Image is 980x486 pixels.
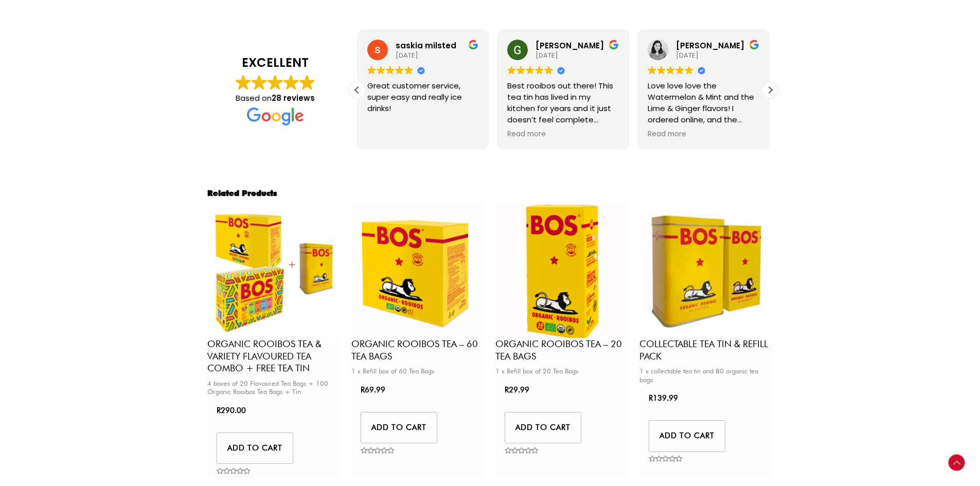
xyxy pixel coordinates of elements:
[217,433,293,464] a: Add to cart: “Organic Rooibos Tea & Variety Flavoured Tea combo + FREE TEA TIN”
[386,66,395,75] img: Google
[207,204,341,338] img: organic rooibos tea & variety flavoured tea combo + free tea tin
[649,420,725,452] a: Read more about “Collectable Tea Tin & Refill Pack”
[495,338,629,362] h2: Organic Rooibos Tea – 20 Tea Bags
[505,385,529,394] bdi: 29.99
[648,130,686,139] span: Read more
[675,66,684,75] img: Google
[639,338,773,362] h2: Collectable Tea Tin & Refill Pack
[351,204,485,338] img: organic rooibos tea 20 tea bags (copy)
[676,51,759,60] div: [DATE]
[207,379,341,397] span: 4 boxes of 20 Flavoured Tea Bags + 100 Organic Rooibos Tea Bags + Tin
[666,66,675,75] img: Google
[377,66,385,75] img: Google
[516,66,525,75] img: Google
[351,338,485,362] h2: Organic Rooibos Tea – 60 Tea Bags
[299,75,315,90] img: Google
[349,82,365,98] div: Previous review
[649,393,653,403] span: R
[361,385,365,394] span: R
[236,75,251,90] img: Google
[535,66,544,75] img: Google
[396,51,479,60] div: [DATE]
[507,40,528,60] img: Gabriela Viljoen profile picture
[272,93,315,103] strong: 28 reviews
[495,367,629,375] span: 1 x Refill box of 20 Tea Bags
[236,93,315,103] span: Based on
[217,406,221,415] span: R
[639,204,773,387] a: Collectable Tea Tin & Refill Pack1 x collectable tea tin and 80 organic tea bags
[648,40,668,60] img: Robina Steyn profile picture
[361,385,385,394] bdi: 69.99
[247,107,304,125] img: Google
[351,204,485,379] a: Organic Rooibos Tea – 60 Tea Bags1 x Refill box of 60 Tea Bags
[361,412,437,444] a: Add to cart: “Organic Rooibos Tea - 60 Tea Bags”
[495,204,629,379] a: Organic Rooibos Tea – 20 Tea Bags1 x Refill box of 20 Tea Bags
[648,66,656,75] img: Google
[505,385,509,394] span: R
[505,412,581,444] a: Add to cart: “Organic Rooibos Tea - 20 Tea Bags”
[507,130,546,139] span: Read more
[283,75,299,90] img: Google
[217,406,246,415] bdi: 290.00
[657,66,666,75] img: Google
[507,66,516,75] img: Google
[536,40,619,51] div: [PERSON_NAME]
[207,338,341,374] h2: Organic Rooibos Tea & Variety Flavoured Tea combo + FREE TEA TIN
[685,66,693,75] img: Google
[507,80,619,125] div: Best rooibos out there! This tea tin has lived in my kitchen for years and it just doesn’t feel c...
[207,189,773,199] h2: Related products
[526,66,534,75] img: Google
[252,75,267,90] img: Google
[396,40,479,51] div: saskia milsted
[648,80,759,125] div: Love love love the Watermelon & Mint and the Lime & Ginger flavors! I ordered online, and the del...
[367,66,376,75] img: Google
[649,393,678,403] bdi: 139.99
[367,80,479,125] div: Great customer service, super easy and really ice drinks!
[762,82,778,98] div: Next review
[404,66,413,75] img: Google
[639,204,773,338] img: Collectable Tea Tin & Refill Pack
[268,75,283,90] img: Google
[367,40,388,60] img: saskia milsted profile picture
[395,66,404,75] img: Google
[639,367,773,384] span: 1 x collectable tea tin and 80 organic tea bags
[351,367,485,375] span: 1 x Refill box of 60 Tea Bags
[536,51,619,60] div: [DATE]
[207,204,341,400] a: Organic Rooibos Tea & Variety Flavoured Tea combo + FREE TEA TIN4 boxes of 20 Flavoured Tea Bags ...
[544,66,553,75] img: Google
[495,204,629,338] img: BOS organic rooibos tea 20 tea bags
[212,54,338,71] strong: EXCELLENT
[676,40,759,51] div: [PERSON_NAME]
